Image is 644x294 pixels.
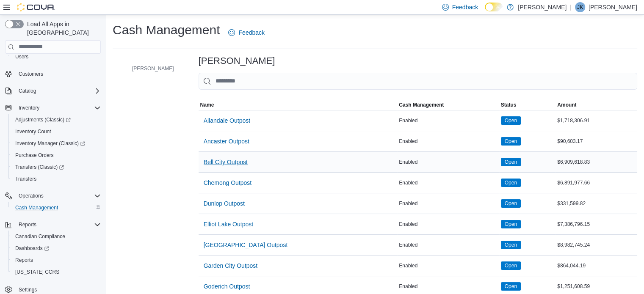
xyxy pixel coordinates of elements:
[19,221,36,228] span: Reports
[200,112,254,129] button: Allandale Outpost
[12,150,57,160] a: Purchase Orders
[556,157,637,167] div: $6,909,618.83
[8,137,104,149] a: Inventory Manager (Classic)
[12,243,53,253] a: Dashboards
[204,241,288,249] span: [GEOGRAPHIC_DATA] Outpost
[12,255,36,265] a: Reports
[12,150,101,160] span: Purchase Orders
[397,100,499,110] button: Cash Management
[501,241,521,249] span: Open
[12,174,101,184] span: Transfers
[199,73,637,90] input: This is a search bar. As you type, the results lower in the page will automatically filter.
[505,137,517,145] span: Open
[19,88,36,94] span: Catalog
[556,281,637,291] div: $1,251,608.59
[8,149,104,161] button: Purchase Orders
[501,137,521,146] span: Open
[12,138,88,148] a: Inventory Manager (Classic)
[225,24,268,41] a: Feedback
[2,219,104,231] button: Reports
[556,136,637,146] div: $90,603.17
[556,240,637,250] div: $8,982,745.24
[132,65,174,72] span: [PERSON_NAME]
[12,115,101,125] span: Adjustments (Classic)
[12,267,63,277] a: [US_STATE] CCRS
[204,116,251,125] span: Allandale Outpost
[501,282,521,291] span: Open
[556,261,637,271] div: $864,044.19
[8,242,104,254] a: Dashboards
[204,220,254,228] span: Elliot Lake Outpost
[15,53,28,60] span: Users
[556,115,637,126] div: $1,718,306.91
[12,52,101,62] span: Users
[397,219,499,229] div: Enabled
[200,216,257,233] button: Elliot Lake Outpost
[113,22,220,38] h1: Cash Management
[15,257,33,264] span: Reports
[15,220,101,230] span: Reports
[8,114,104,126] a: Adjustments (Classic)
[2,85,104,97] button: Catalog
[15,86,101,96] span: Catalog
[397,261,499,271] div: Enabled
[15,191,47,201] button: Operations
[15,204,58,211] span: Cash Management
[505,241,517,249] span: Open
[200,102,214,108] span: Name
[15,69,47,79] a: Customers
[485,11,485,12] span: Dark Mode
[8,173,104,185] button: Transfers
[12,231,69,242] a: Canadian Compliance
[575,2,585,12] div: Justin Keen
[204,158,248,166] span: Bell City Outpost
[8,231,104,242] button: Canadian Compliance
[397,178,499,188] div: Enabled
[15,245,49,252] span: Dashboards
[19,104,39,111] span: Inventory
[19,71,43,77] span: Customers
[397,281,499,291] div: Enabled
[2,102,104,114] button: Inventory
[397,240,499,250] div: Enabled
[15,176,36,182] span: Transfers
[397,136,499,146] div: Enabled
[120,63,177,74] button: [PERSON_NAME]
[501,116,521,125] span: Open
[12,243,101,253] span: Dashboards
[204,282,250,291] span: Goderich Outpost
[15,164,64,170] span: Transfers (Classic)
[556,219,637,229] div: $7,386,796.15
[15,152,54,159] span: Purchase Orders
[577,2,583,12] span: JK
[12,231,101,242] span: Canadian Compliance
[204,179,252,187] span: Chemong Outpost
[12,174,40,184] a: Transfers
[501,158,521,166] span: Open
[15,103,43,113] button: Inventory
[8,126,104,137] button: Inventory Count
[199,100,398,110] button: Name
[15,220,40,230] button: Reports
[12,203,61,213] a: Cash Management
[556,178,637,188] div: $6,891,977.66
[199,56,275,66] h3: [PERSON_NAME]
[505,179,517,187] span: Open
[12,267,101,277] span: Washington CCRS
[200,174,255,191] button: Chemong Outpost
[204,199,245,208] span: Dunlop Outpost
[8,266,104,278] button: [US_STATE] CCRS
[17,3,55,11] img: Cova
[505,158,517,166] span: Open
[2,68,104,80] button: Customers
[204,261,258,270] span: Garden City Outpost
[12,203,101,213] span: Cash Management
[589,2,637,12] p: [PERSON_NAME]
[8,51,104,63] button: Users
[505,117,517,124] span: Open
[556,198,637,209] div: $331,599.82
[452,3,478,11] span: Feedback
[12,126,101,137] span: Inventory Count
[501,261,521,270] span: Open
[501,220,521,228] span: Open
